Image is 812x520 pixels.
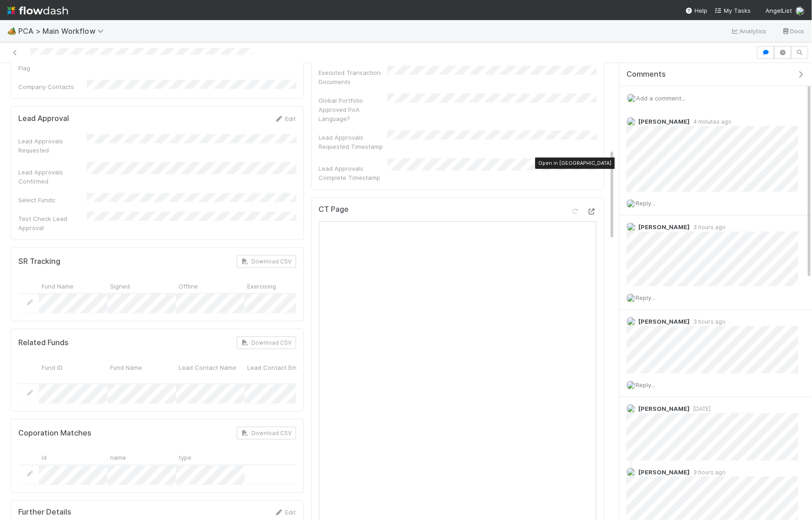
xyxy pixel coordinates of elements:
[626,199,636,208] img: avatar_2de93f86-b6c7-4495-bfe2-fb093354a53c.png
[636,200,655,207] span: Reply...
[626,381,636,390] img: avatar_2de93f86-b6c7-4495-bfe2-fb093354a53c.png
[18,114,69,123] h5: Lead Approval
[107,279,176,293] div: Signed
[18,26,108,36] span: PCA > Main Workflow
[636,95,685,102] span: Add a comment...
[638,468,690,476] span: [PERSON_NAME]
[627,94,636,103] img: avatar_2de93f86-b6c7-4495-bfe2-fb093354a53c.png
[715,6,751,15] a: My Tasks
[796,6,805,16] img: avatar_2de93f86-b6c7-4495-bfe2-fb093354a53c.png
[18,257,60,266] h5: SR Tracking
[18,195,87,205] div: Select Funds:
[626,70,666,79] span: Comments
[690,118,732,125] span: 4 minutes ago
[237,336,296,349] button: Download CSV
[319,205,349,214] h5: CT Page
[319,68,387,86] div: Executed Transaction Documents
[7,27,16,35] span: 🏕️
[715,7,751,14] span: My Tasks
[7,3,68,18] img: logo-inverted-e16ddd16eac7371096b0.svg
[690,405,711,412] span: [DATE]
[319,133,387,151] div: Lead Approvals Requested Timestamp
[690,224,726,231] span: 3 hours ago
[39,279,107,293] div: Fund Name
[319,96,387,123] div: Global Portfolio Approved PoA Language?
[18,82,87,91] div: Company Contacts
[690,318,726,325] span: 3 hours ago
[636,381,655,389] span: Reply...
[18,214,87,232] div: Test Check Lead Approval
[765,7,792,14] span: AngelList
[626,317,636,326] img: avatar_d89a0a80-047e-40c9-bdc2-a2d44e645fd3.png
[690,469,726,476] span: 3 hours ago
[319,164,387,182] div: Lead Approvals Complete Timestamp
[685,6,707,15] div: Help
[636,294,655,301] span: Reply...
[176,360,244,383] div: Lead Contact Name
[176,451,244,465] div: type
[781,26,805,37] a: Docs
[244,279,313,293] div: Exercising
[626,294,636,303] img: avatar_2de93f86-b6c7-4495-bfe2-fb093354a53c.png
[638,118,690,125] span: [PERSON_NAME]
[39,360,107,383] div: Fund ID
[176,279,244,293] div: Offline
[626,117,636,126] img: avatar_cd4e5e5e-3003-49e5-bc76-fd776f359de9.png
[275,509,296,516] a: Edit
[638,223,690,231] span: [PERSON_NAME]
[626,222,636,231] img: avatar_2de93f86-b6c7-4495-bfe2-fb093354a53c.png
[244,360,313,383] div: Lead Contact Email
[237,427,296,440] button: Download CSV
[18,168,87,186] div: Lead Approvals Confirmed
[18,54,87,73] div: Backoffice Task Link Flag
[18,429,91,438] h5: Coporation Matches
[18,508,71,517] h5: Further Details
[275,115,296,122] a: Edit
[626,404,636,413] img: avatar_cd4e5e5e-3003-49e5-bc76-fd776f359de9.png
[731,26,767,37] a: Analytics
[107,451,176,465] div: name
[638,405,690,412] span: [PERSON_NAME]
[107,360,176,383] div: Fund Name
[626,467,636,477] img: avatar_2de93f86-b6c7-4495-bfe2-fb093354a53c.png
[18,338,69,347] h5: Related Funds
[237,255,296,268] button: Download CSV
[18,137,87,155] div: Lead Approvals Requested
[638,318,690,325] span: [PERSON_NAME]
[39,451,107,465] div: id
